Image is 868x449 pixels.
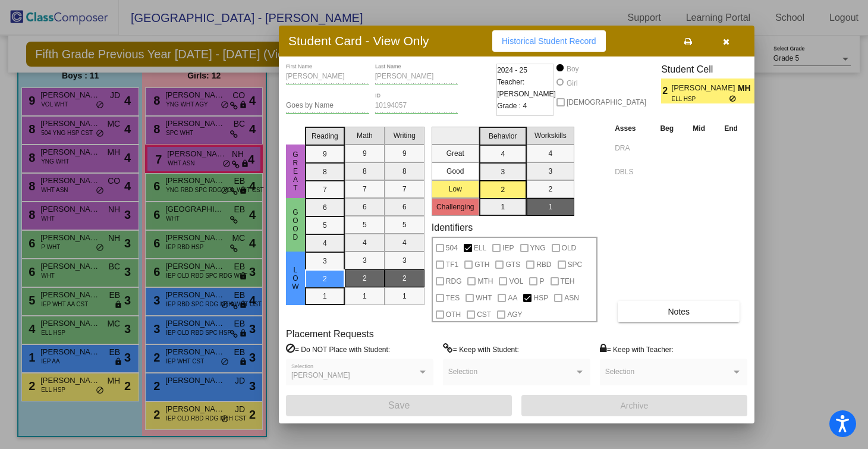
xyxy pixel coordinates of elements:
span: [PERSON_NAME] [672,82,738,95]
div: Boy [566,64,579,74]
span: MH [738,82,754,95]
span: TEH [561,274,575,288]
span: Low [290,266,301,291]
span: ELL [474,241,486,255]
span: RBD [536,258,551,272]
span: YNG [530,241,546,255]
span: IEP [502,241,514,255]
div: Girl [566,78,578,89]
th: Mid [683,122,715,135]
span: WHT [476,291,492,305]
span: [PERSON_NAME] [291,371,350,379]
span: AA [508,291,517,305]
input: Enter ID [375,102,458,110]
span: TES [446,291,460,305]
span: Good [290,208,301,241]
input: goes by name [286,102,369,110]
span: ASN [564,291,579,305]
input: assessment [615,139,647,157]
h3: Student Card - View Only [288,33,429,48]
span: VOL [509,274,523,288]
span: Great [290,150,301,192]
label: = Keep with Teacher: [600,343,674,355]
span: Grade : 4 [497,100,527,112]
span: [DEMOGRAPHIC_DATA] [567,95,646,109]
span: HSP [533,291,548,305]
th: Asses [612,122,650,135]
span: P [539,274,544,288]
span: 2 [661,84,671,98]
th: End [715,122,747,135]
span: CST [477,307,491,322]
input: assessment [615,163,647,181]
h3: Student Cell [661,64,765,75]
label: = Keep with Student: [443,343,519,355]
label: = Do NOT Place with Student: [286,343,390,355]
span: Save [388,400,410,410]
span: TF1 [446,258,458,272]
button: Historical Student Record [492,30,606,52]
span: OTH [446,307,461,322]
span: Historical Student Record [502,36,596,46]
span: AGY [507,307,522,322]
span: Notes [668,307,690,316]
label: Placement Requests [286,328,374,340]
button: Archive [521,395,747,416]
span: 2024 - 25 [497,64,527,76]
span: GTS [505,258,520,272]
span: MTH [477,274,493,288]
span: 504 [446,241,458,255]
span: OLD [562,241,577,255]
button: Notes [618,301,740,322]
button: Save [286,395,512,416]
span: 2 [754,84,765,98]
span: GTH [474,258,489,272]
span: ELL HSP [672,95,729,103]
label: Identifiers [432,222,473,233]
span: SPC [568,258,583,272]
span: RDG [446,274,462,288]
span: Archive [621,401,649,410]
span: Teacher: [PERSON_NAME] [497,76,556,100]
th: Beg [650,122,683,135]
